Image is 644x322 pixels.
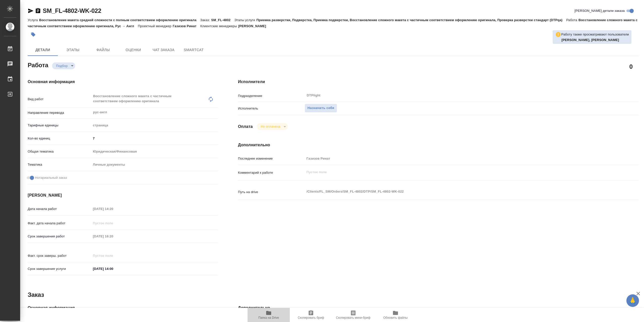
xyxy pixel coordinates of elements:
[28,221,91,226] p: Факт. дата начала работ
[298,316,324,319] span: Скопировать бриф
[238,124,253,130] h4: Оплата
[43,7,101,14] a: SM_FL-4802-WK-022
[91,160,218,169] div: Личные документы
[28,18,39,22] p: Услуга
[28,234,91,239] p: Срок завершения работ
[28,97,91,102] p: Вид работ
[28,8,34,14] button: Скопировать ссылку для ЯМессенджера
[566,18,579,22] p: Работа
[258,316,279,319] span: Папка на Drive
[121,47,145,53] span: Оценки
[28,192,218,198] h4: [PERSON_NAME]
[248,308,290,322] button: Папка на Drive
[28,29,39,40] button: Добавить тэг
[561,32,629,37] p: Работу также просматривают пользователи
[575,8,625,13] span: [PERSON_NAME] детали заказа
[91,265,135,272] input: ✎ Введи что-нибудь
[238,156,305,161] p: Последнее изменение
[173,24,200,28] p: Газизов Ринат
[35,175,67,180] span: Нотариальный заказ
[305,104,337,113] button: Назначить себя
[35,8,41,14] button: Скопировать ссылку
[28,79,218,85] h4: Основная информация
[28,162,91,167] p: Тематика
[211,18,234,22] p: SM_FL-4802
[305,187,605,196] textarea: /Clients/FL_SM/Orders/SM_FL-4802/DTP/SM_FL-4802-WK-022
[336,316,370,319] span: Скопировать мини-бриф
[238,190,305,195] p: Путь на drive
[91,47,115,53] span: Файлы
[91,121,218,130] div: страница
[31,47,55,53] span: Детали
[28,253,91,258] p: Факт. срок заверш. работ
[332,308,374,322] button: Скопировать мини-бриф
[200,24,238,28] p: Клиентские менеджеры
[91,205,135,212] input: Пустое поле
[91,135,218,142] input: ✎ Введи что-нибудь
[91,233,135,240] input: Пустое поле
[91,220,135,227] input: Пустое поле
[257,123,288,130] div: Подбор
[305,155,605,162] input: Пустое поле
[259,124,282,129] button: Не оплачена
[61,47,85,53] span: Этапы
[238,106,305,111] p: Исполнитель
[626,294,639,307] button: 🙏
[290,308,332,322] button: Скопировать бриф
[256,18,566,22] p: Приемка разверстки, Подверстка, Приемка подверстки, Восстановление сложного макета с частичным со...
[151,47,176,53] span: Чат заказа
[28,60,48,69] h2: Работа
[238,142,638,148] h4: Дополнительно
[238,170,305,175] p: Комментарий к работе
[238,79,638,85] h4: Исполнители
[138,24,173,28] p: Проектный менеджер
[28,266,91,271] p: Срок завершения услуги
[234,18,256,22] p: Этапы услуги
[28,149,91,154] p: Общая тематика
[629,62,633,71] h2: 0
[28,305,218,311] h4: Основная информация
[307,105,334,111] span: Назначить себя
[28,110,91,115] p: Направление перевода
[383,316,408,319] span: Обновить файлы
[91,252,135,259] input: Пустое поле
[238,24,270,28] p: [PERSON_NAME]
[374,308,417,322] button: Обновить файлы
[39,18,200,22] p: Восстановление макета средней сложности с полным соответствием оформлению оригинала
[28,136,91,141] p: Кол-во единиц
[55,64,69,68] button: Подбор
[52,62,75,69] div: Подбор
[628,295,637,306] span: 🙏
[28,123,91,128] p: Тарифные единицы
[28,291,44,299] h2: Заказ
[561,38,619,42] b: [PERSON_NAME], [PERSON_NAME]
[182,47,206,53] span: SmartCat
[200,18,211,22] p: Заказ:
[561,38,629,43] p: Архипова Екатерина, Ямковенко Вера
[28,206,91,211] p: Дата начала работ
[238,305,638,311] h4: Дополнительно
[238,93,305,98] p: Подразделение
[91,147,218,156] div: Юридическая/Финансовая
